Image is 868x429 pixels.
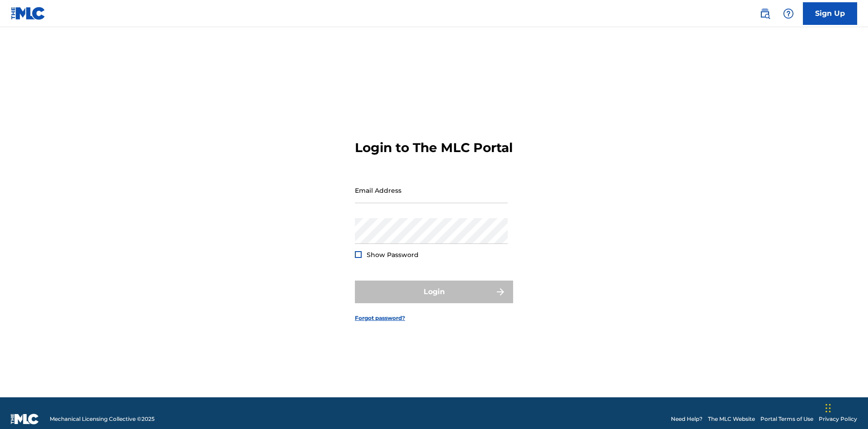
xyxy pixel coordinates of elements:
[779,5,797,23] div: Help
[826,395,831,422] div: Drag
[759,8,770,19] img: search
[708,415,755,423] a: The MLC Website
[671,415,703,423] a: Need Help?
[803,2,857,25] a: Sign Up
[760,415,813,423] a: Portal Terms of Use
[50,415,155,423] span: Mechanical Licensing Collective © 2025
[756,5,774,23] a: Public Search
[819,415,857,423] a: Privacy Policy
[823,386,868,429] iframe: Chat Widget
[11,414,39,424] img: logo
[367,251,419,259] span: Show Password
[355,140,513,156] h3: Login to The MLC Portal
[11,7,46,20] img: MLC Logo
[783,8,794,19] img: help
[355,314,405,322] a: Forgot password?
